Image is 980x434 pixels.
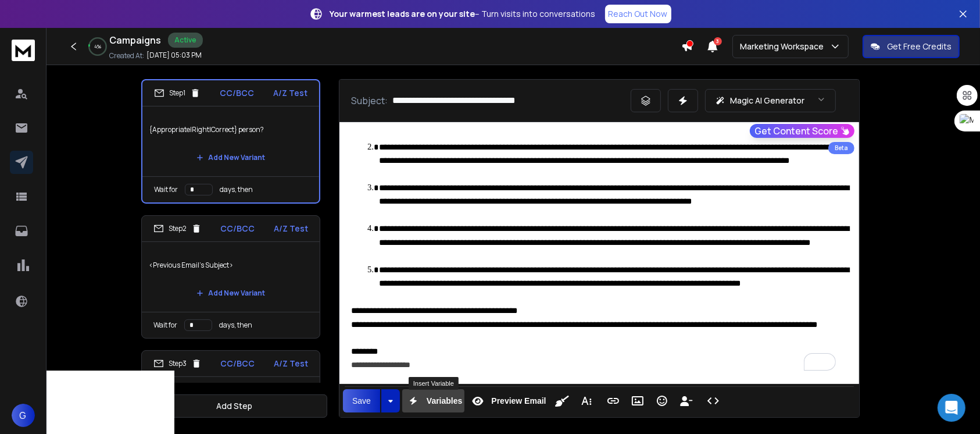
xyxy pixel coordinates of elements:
[609,8,668,20] p: Reach Out Now
[94,43,101,50] p: 4 %
[12,40,35,61] img: logo
[714,37,722,45] span: 3
[740,41,828,52] p: Marketing Workspace
[351,94,388,108] p: Subject:
[12,404,35,427] button: G
[330,8,596,20] p: – Turn visits into conversations
[702,389,724,412] button: Code View
[602,389,624,412] button: Insert Link (Ctrl+K)
[651,389,673,412] button: Emoticons
[675,389,698,412] button: Insert Unsubscribe Link
[627,389,649,412] button: Insert Image (Ctrl+P)
[343,389,380,412] button: Save
[220,185,253,194] p: days, then
[828,142,854,154] div: Beta
[402,389,465,412] button: Variables
[153,358,202,369] div: Step 3
[705,89,836,112] button: Magic AI Generator
[424,396,465,406] span: Variables
[154,88,201,98] div: Step 1
[730,95,804,106] p: Magic AI Generator
[863,35,960,58] button: Get Free Credits
[168,33,203,48] div: Active
[149,113,312,146] p: {Appropriate|Right|Correct} person?
[750,124,854,138] button: Get Content Score
[938,394,965,422] div: Open Intercom Messenger
[141,79,320,204] li: Step1CC/BCCA/Z Test{Appropriate|Right|Correct} person?Add New VariantWait fordays, then
[154,185,178,194] p: Wait for
[153,223,202,234] div: Step 2
[109,33,161,47] h1: Campaigns
[274,223,308,234] p: A/Z Test
[146,51,202,60] p: [DATE] 05:03 PM
[467,389,548,412] button: Preview Email
[141,394,327,418] button: Add Step
[575,389,598,412] button: More Text
[489,396,548,406] span: Preview Email
[274,358,308,369] p: A/Z Test
[339,122,859,383] div: To enrich screen reader interactions, please activate Accessibility in Grammarly extension settings
[551,389,573,412] button: Clean HTML
[219,321,252,330] p: days, then
[221,223,255,234] p: CC/BCC
[187,282,274,305] button: Add New Variant
[141,215,320,339] li: Step2CC/BCCA/Z Test<Previous Email's Subject>Add New VariantWait fordays, then
[887,41,952,52] p: Get Free Credits
[221,358,255,369] p: CC/BCC
[220,87,254,99] p: CC/BCC
[109,51,144,61] p: Created At:
[273,87,307,99] p: A/Z Test
[330,8,475,19] strong: Your warmest leads are on your site
[605,5,671,23] a: Reach Out Now
[409,377,459,390] div: Insert Variable
[153,321,177,330] p: Wait for
[187,146,274,169] button: Add New Variant
[149,249,313,282] p: <Previous Email's Subject>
